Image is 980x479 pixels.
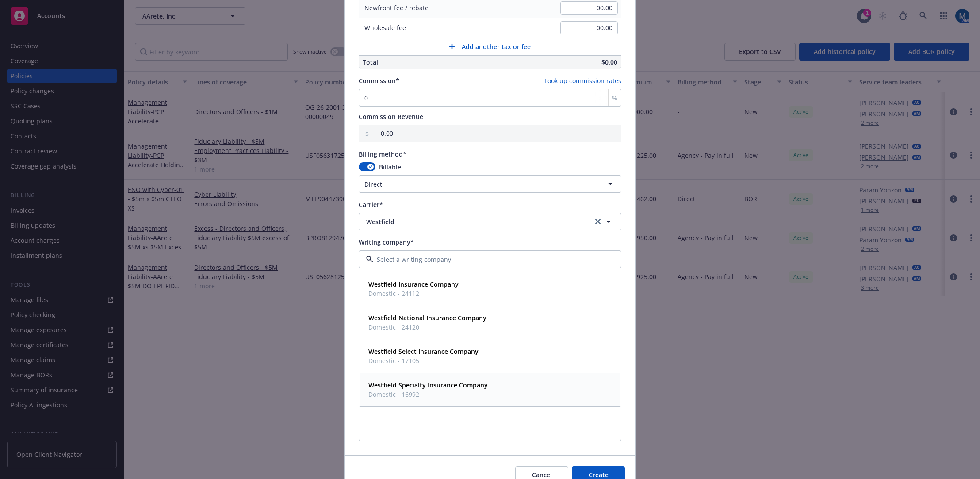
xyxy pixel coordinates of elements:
span: % [612,93,617,103]
span: Add another tax or fee [462,42,531,51]
a: Look up commission rates [544,76,621,85]
strong: Westfield Specialty Insurance Company [368,381,488,389]
span: Commission Revenue [359,112,423,121]
span: Wholesale fee [364,23,406,32]
span: Writing company* [359,238,414,246]
span: $0.00 [601,58,617,66]
div: Billable [359,162,621,172]
span: Carrier* [359,200,383,209]
span: Domestic - 24112 [368,289,459,298]
input: 0.00 [375,125,621,142]
button: Add another tax or fee [359,38,621,55]
strong: Westfield Select Insurance Company [368,347,479,356]
span: Cancel [532,471,552,479]
button: Westfieldclear selection [359,213,621,230]
span: Westfield [366,217,579,226]
a: clear selection [593,216,603,227]
span: Total [363,58,378,66]
span: Billing method* [359,150,406,158]
span: Domestic - 24120 [368,322,486,332]
strong: Westfield Insurance Company [368,280,459,288]
strong: Westfield National Insurance Company [368,314,486,322]
span: Commission* [359,77,399,85]
span: Domestic - 16992 [368,390,488,399]
span: Create [589,471,609,479]
input: 0.00 [560,1,618,15]
input: 0.00 [560,21,618,34]
span: Domestic - 17105 [368,356,479,365]
span: Newfront fee / rebate [364,4,429,12]
input: Select a writing company [373,255,603,264]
